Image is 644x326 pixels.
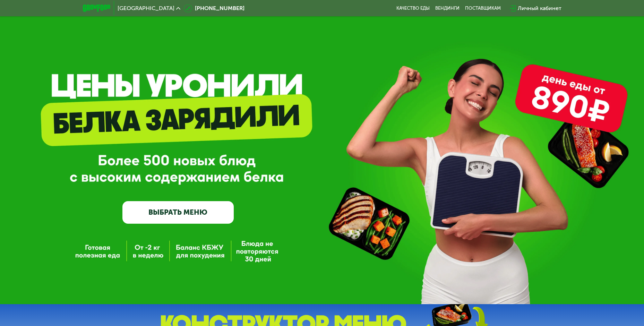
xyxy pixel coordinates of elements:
[518,4,561,12] div: Личный кабинет
[122,201,234,223] a: ВЫБРАТЬ МЕНЮ
[465,6,501,11] div: поставщикам
[396,6,430,11] a: Качество еды
[184,4,244,12] a: [PHONE_NUMBER]
[435,6,460,11] a: Вендинги
[118,6,174,11] span: [GEOGRAPHIC_DATA]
